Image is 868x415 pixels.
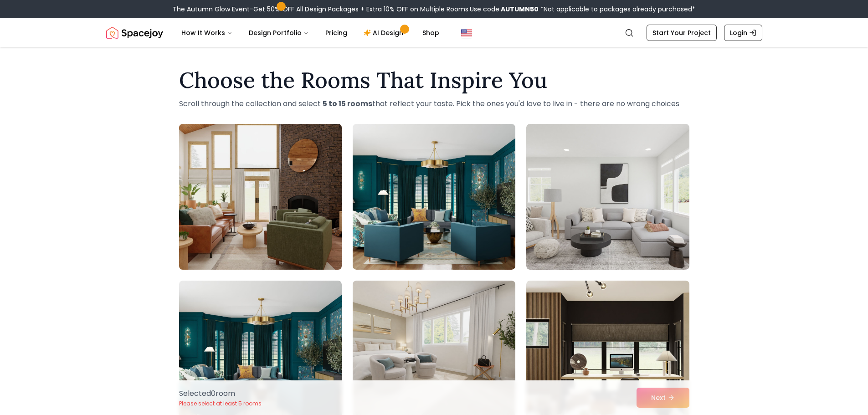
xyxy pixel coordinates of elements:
[173,5,695,14] div: The Autumn Glow Event-Get 50% OFF All Design Packages + Extra 10% OFF on Multiple Rooms.
[318,24,354,42] a: Pricing
[470,5,539,14] span: Use code:
[179,69,689,91] h1: Choose the Rooms That Inspire You
[353,124,515,270] img: Room room-2
[539,5,695,14] span: *Not applicable to packages already purchased*
[106,24,163,42] a: Spacejoy
[501,5,539,14] b: AUTUMN50
[461,27,472,38] img: United States
[106,18,762,47] nav: Global
[106,24,163,42] img: Spacejoy Logo
[174,24,240,42] button: How It Works
[526,124,689,270] img: Room room-3
[356,24,413,42] a: AI Design
[179,400,262,407] p: Please select at least 5 rooms
[241,24,316,42] button: Design Portfolio
[724,25,762,41] a: Login
[175,120,346,273] img: Room room-1
[415,24,447,42] a: Shop
[179,98,689,109] p: Scroll through the collection and select that reflect your taste. Pick the ones you'd love to liv...
[179,388,262,399] p: Selected 0 room
[647,25,717,41] a: Start Your Project
[323,98,372,109] strong: 5 to 15 rooms
[174,24,447,42] nav: Main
